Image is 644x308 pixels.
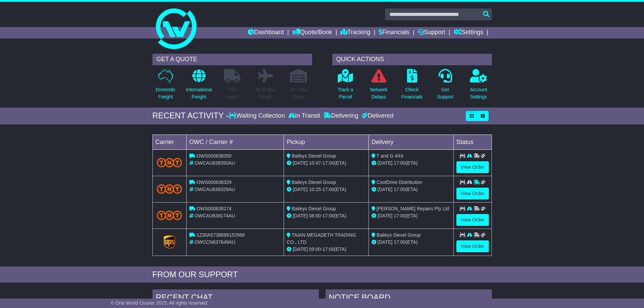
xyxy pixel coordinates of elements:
[186,135,284,149] td: OWC / Carrier #
[292,27,332,39] a: Quote/Book
[379,27,409,39] a: Financials
[186,69,212,104] a: InternationalFreight
[394,239,406,245] span: 17:00
[394,187,406,192] span: 17:00
[377,153,403,159] span: T and G 4X4
[194,187,235,192] span: OWCAU638329AU
[470,86,487,100] p: Account Settings
[152,111,229,121] div: RECENT ACTIVITY -
[287,186,366,193] div: - (ETA)
[293,246,308,252] span: [DATE]
[337,69,354,104] a: Track aParcel
[323,160,334,166] span: 17:00
[157,211,182,220] img: TNT_Domestic.png
[196,180,232,185] span: OWS000638329
[196,232,244,238] span: 1Z30A5738699152968
[248,27,284,39] a: Dashboard
[340,27,370,39] a: Tracking
[322,112,360,120] div: Delivering
[401,69,423,104] a: CheckFinancials
[224,86,241,100] p: Full Loads
[394,160,406,166] span: 17:00
[378,160,392,166] span: [DATE]
[437,86,453,100] p: Get Support
[326,289,492,308] div: NOTICE BOARD
[196,206,232,211] span: OWS000638174
[401,86,423,100] p: Check Financials
[293,160,308,166] span: [DATE]
[378,239,392,245] span: [DATE]
[194,239,235,245] span: OWCCN637649AU
[292,153,336,159] span: Baileys Diesel Group
[290,86,308,100] p: Air / Sea Depot
[229,112,286,120] div: Waiting Collection
[287,212,366,219] div: - (ETA)
[378,187,392,192] span: [DATE]
[309,160,321,166] span: 10:47
[287,246,366,253] div: - (ETA)
[377,232,421,238] span: Baileys Diesel Group
[194,160,235,166] span: OWCAU638350AU
[456,161,489,173] a: View Order
[360,112,393,120] div: Delivered
[323,213,334,218] span: 17:00
[287,160,366,167] div: - (ETA)
[456,240,489,252] a: View Order
[292,206,336,211] span: Baileys Diesel Group
[152,289,319,308] div: RECENT CHAT
[369,69,387,104] a: NetworkDelays
[372,212,451,219] div: (ETA)
[156,86,175,100] p: Domestic Freight
[194,213,235,218] span: OWCAU638174AU
[287,112,322,120] div: In Transit
[436,69,454,104] a: GetSupport
[394,213,406,218] span: 17:00
[323,246,334,252] span: 17:00
[372,160,451,167] div: (ETA)
[453,135,492,149] td: Status
[454,27,483,39] a: Settings
[186,86,212,100] p: International Freight
[152,135,186,149] td: Carrier
[293,187,308,192] span: [DATE]
[152,270,492,280] div: FROM OUR SUPPORT
[372,239,451,246] div: (ETA)
[152,54,312,65] div: GET A QUOTE
[368,135,453,149] td: Delivery
[309,187,321,192] span: 10:25
[293,213,308,218] span: [DATE]
[372,186,451,193] div: (ETA)
[196,153,232,159] span: OWS000638350
[111,300,209,306] span: © One World Courier 2025. All rights reserved.
[377,180,422,185] span: CoolDrive Distribution
[378,213,392,218] span: [DATE]
[284,135,369,149] td: Pickup
[309,246,321,252] span: 09:00
[332,54,492,65] div: QUICK ACTIONS
[287,232,356,245] span: TAIAN MEGADETH TRADING CO., LTD
[155,69,175,104] a: DomesticFreight
[338,86,353,100] p: Track a Parcel
[309,213,321,218] span: 08:00
[292,180,336,185] span: Baileys Diesel Group
[157,158,182,167] img: TNT_Domestic.png
[323,187,334,192] span: 17:00
[456,214,489,226] a: View Order
[256,86,276,100] p: Air & Sea Freight
[157,184,182,193] img: TNT_Domestic.png
[370,86,387,100] p: Network Delays
[456,188,489,199] a: View Order
[377,206,449,211] span: [PERSON_NAME] Repairs Pty Ltd
[470,69,487,104] a: AccountSettings
[164,235,175,249] img: GetCarrierServiceLogo
[418,27,445,39] a: Support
